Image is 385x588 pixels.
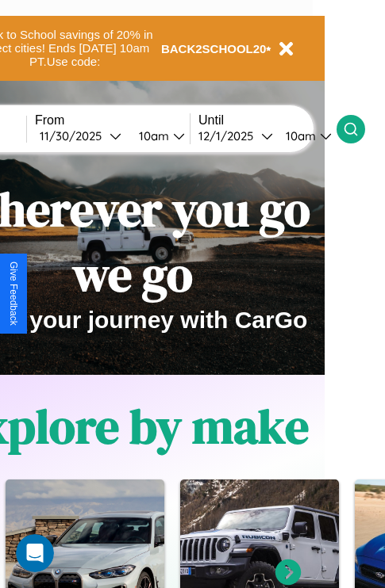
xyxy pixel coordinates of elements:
button: 11/30/2025 [35,128,126,144]
iframe: Intercom live chat [16,534,54,572]
div: 10am [278,128,320,143]
label: Until [198,113,337,128]
b: BACK2SCHOOL20 [161,42,267,55]
div: 11 / 30 / 2025 [40,128,110,143]
div: 12 / 1 / 2025 [198,128,261,143]
div: 10am [131,128,173,143]
div: Give Feedback [8,262,19,326]
button: 10am [126,128,190,144]
button: 10am [273,128,337,144]
label: From [35,113,190,128]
